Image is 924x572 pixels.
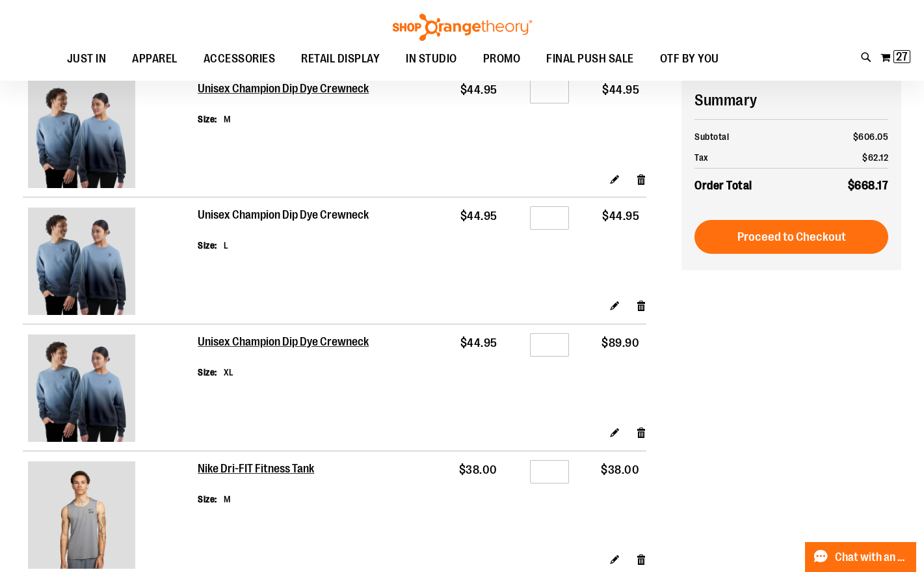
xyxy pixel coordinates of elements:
[460,336,497,349] span: $44.95
[67,44,107,74] span: JUST IN
[198,82,371,96] a: Unisex Champion Dip Dye Crewneck
[198,366,217,379] dt: Size
[198,239,217,252] dt: Size
[636,299,647,312] a: Remove item
[896,50,908,63] span: 27
[459,463,497,476] span: $38.00
[198,335,371,349] a: Unisex Champion Dip Dye Crewneck
[204,44,276,74] span: ACCESSORIES
[28,208,135,315] img: Unisex Champion Dip Dye Crewneck
[28,81,135,188] img: Unisex Champion Dip Dye Crewneck
[862,152,888,163] span: $62.12
[601,463,639,476] span: $38.00
[483,44,521,74] span: PROMO
[601,336,639,349] span: $89.90
[805,542,917,572] button: Chat with an Expert
[224,113,231,126] dd: M
[694,126,809,147] th: Subtotal
[660,44,719,74] span: OTF BY YOU
[28,461,135,569] img: Nike Dri-FIT Fitness Tank
[198,113,217,126] dt: Size
[406,44,457,74] span: IN STUDIO
[198,462,315,476] a: Nike Dri-FIT Fitness Tank
[602,210,639,223] span: $44.95
[301,44,380,74] span: RETAIL DISPLAY
[28,334,135,442] img: Unisex Champion Dip Dye Crewneck
[694,176,752,195] strong: Order Total
[636,172,647,185] a: Remove item
[224,366,234,379] dd: XL
[694,220,888,254] button: Proceed to Checkout
[28,81,192,191] a: Unisex Champion Dip Dye Crewneck
[848,179,889,192] span: $668.17
[28,461,192,572] a: Nike Dri-FIT Fitness Tank
[132,44,178,74] span: APPAREL
[602,83,639,96] span: $44.95
[853,131,889,142] span: $606.05
[694,147,809,169] th: Tax
[636,426,647,439] a: Remove item
[28,334,192,445] a: Unisex Champion Dip Dye Crewneck
[460,210,497,223] span: $44.95
[224,493,231,506] dd: M
[546,44,634,74] span: FINAL PUSH SALE
[198,208,371,223] a: Unisex Champion Dip Dye Crewneck
[460,83,497,96] span: $44.95
[835,551,908,564] span: Chat with an Expert
[694,89,888,111] h2: Summary
[737,230,846,244] span: Proceed to Checkout
[28,208,192,318] a: Unisex Champion Dip Dye Crewneck
[636,552,647,566] a: Remove item
[224,239,229,252] dd: L
[391,14,534,41] img: Shop Orangetheory
[198,493,217,506] dt: Size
